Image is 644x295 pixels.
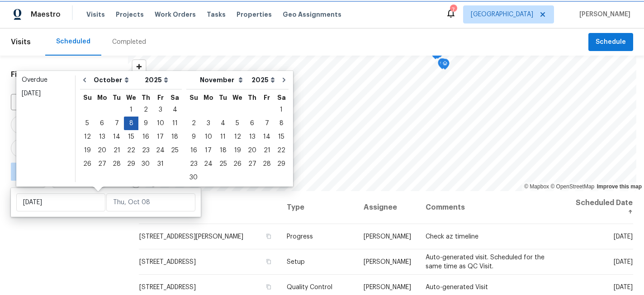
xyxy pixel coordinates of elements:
div: 28 [260,158,274,170]
div: Wed Oct 15 2025 [124,130,138,144]
div: Sat Oct 04 2025 [168,103,182,117]
span: Geo Assignments [283,10,341,19]
div: 3 [201,117,216,130]
div: 23 [186,158,201,170]
abbr: Friday [157,94,164,101]
div: 4 [168,103,182,116]
a: Improve this map [597,183,642,190]
select: Year [142,73,170,87]
div: Fri Oct 03 2025 [153,103,168,117]
div: Mon Oct 06 2025 [95,117,109,130]
div: 22 [274,144,289,157]
abbr: Friday [264,94,270,101]
abbr: Sunday [83,94,92,101]
div: Sun Oct 26 2025 [80,157,95,171]
div: 31 [153,158,168,170]
div: Sat Oct 11 2025 [168,117,182,130]
div: Fri Oct 17 2025 [153,130,168,144]
abbr: Thursday [248,94,256,101]
div: 19 [80,144,95,157]
div: 1 [274,103,289,116]
div: Tue Nov 04 2025 [216,117,230,130]
button: Zoom in [133,60,146,73]
div: Thu Nov 06 2025 [245,117,260,130]
div: Mon Nov 24 2025 [201,157,216,171]
div: Wed Nov 12 2025 [230,130,245,144]
div: 5 [230,117,245,130]
div: Sun Oct 12 2025 [80,130,95,144]
div: Mon Oct 27 2025 [95,157,109,171]
span: [STREET_ADDRESS] [139,259,196,265]
span: [STREET_ADDRESS] [139,284,196,290]
div: 26 [80,158,95,170]
div: 13 [245,131,260,143]
div: Fri Nov 28 2025 [260,157,274,171]
div: 2 [186,117,201,130]
div: 18 [216,144,230,157]
div: Overdue [22,75,70,84]
div: Sat Oct 18 2025 [168,130,182,144]
div: 16 [138,131,153,143]
div: 2 [138,103,153,116]
ul: Date picker shortcuts [19,73,73,182]
div: 11 [216,131,230,143]
div: Sun Oct 19 2025 [80,144,95,157]
div: 23 [138,144,153,157]
span: [PERSON_NAME] [364,284,411,290]
div: Wed Nov 05 2025 [230,117,245,130]
span: Quality Control [287,284,332,290]
canvas: Map [128,56,636,191]
span: Tasks [207,11,226,18]
div: 10 [153,117,168,130]
div: 18 [168,131,182,143]
button: Schedule [588,33,633,52]
div: 24 [201,158,216,170]
span: Auto-generated Visit [426,284,488,290]
div: 15 [124,131,138,143]
div: Sun Nov 16 2025 [186,144,201,157]
div: Sun Nov 23 2025 [186,157,201,171]
div: 14 [109,131,124,143]
button: Go to previous month [78,71,91,89]
span: [STREET_ADDRESS][PERSON_NAME] [139,234,243,240]
abbr: Thursday [142,94,150,101]
div: Thu Oct 02 2025 [138,103,153,117]
div: 10 [201,131,216,143]
abbr: Monday [97,94,107,101]
div: 7 [260,117,274,130]
a: Mapbox [524,183,549,190]
span: [PERSON_NAME] [576,10,630,19]
div: Map marker [440,59,450,73]
div: 27 [245,158,260,170]
span: Work Orders [155,10,196,19]
div: 6 [245,117,260,130]
div: 14 [260,131,274,143]
div: Tue Oct 14 2025 [109,130,124,144]
div: Tue Oct 28 2025 [109,157,124,171]
div: Fri Nov 07 2025 [260,117,274,130]
div: 25 [216,158,230,170]
div: Mon Nov 17 2025 [201,144,216,157]
th: Address [139,191,280,224]
input: Search for an address... [11,96,92,110]
span: Setup [287,259,305,265]
span: [PERSON_NAME] [364,259,411,265]
div: Fri Oct 24 2025 [153,144,168,157]
div: Fri Oct 10 2025 [153,117,168,130]
button: Copy Address [264,283,272,291]
div: Wed Oct 29 2025 [124,157,138,171]
div: Mon Nov 10 2025 [201,130,216,144]
div: 21 [109,144,124,157]
th: Type [279,191,356,224]
div: Scheduled [56,37,90,46]
div: 12 [80,131,95,143]
div: Wed Oct 08 2025 [124,117,138,130]
div: Sat Nov 29 2025 [274,157,289,171]
div: 27 [95,158,109,170]
div: Sun Nov 02 2025 [186,117,201,130]
span: Check az timeline [426,234,478,240]
select: Month [91,73,142,87]
div: Sat Nov 01 2025 [274,103,289,117]
th: Scheduled Date ↑ [567,191,633,224]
